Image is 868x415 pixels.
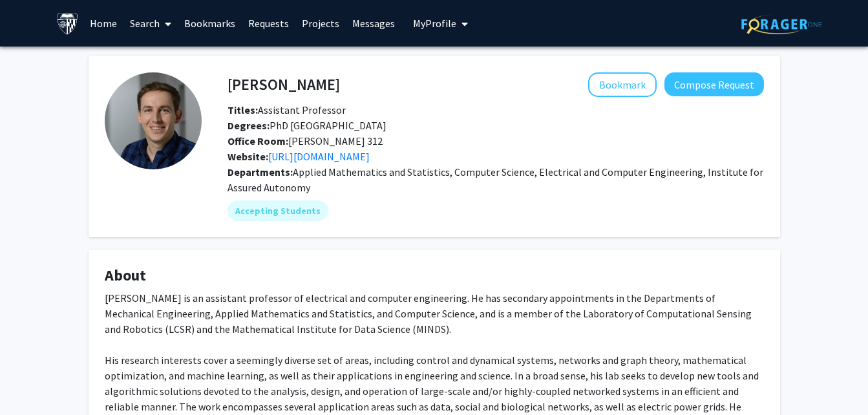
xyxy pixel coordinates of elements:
span: My Profile [413,17,456,30]
img: Profile Picture [105,72,202,169]
button: Add Enrique Mallada to Bookmarks [588,72,657,97]
b: Titles: [228,103,258,116]
span: [PERSON_NAME] 312 [228,134,383,147]
a: Opens in a new tab [268,150,370,163]
a: Bookmarks [178,1,242,46]
span: Applied Mathematics and Statistics, Computer Science, Electrical and Computer Engineering, Instit... [228,165,763,194]
h4: [PERSON_NAME] [228,72,340,96]
iframe: Chat [10,357,55,405]
img: Johns Hopkins University Logo [56,12,79,35]
a: Projects [295,1,346,46]
span: PhD [GEOGRAPHIC_DATA] [228,119,386,132]
a: Home [83,1,123,46]
b: Office Room: [228,134,288,147]
img: ForagerOne Logo [741,14,822,34]
h4: About [105,266,764,285]
a: Messages [346,1,401,46]
button: Compose Request to Enrique Mallada [664,72,764,96]
span: Assistant Professor [228,103,346,116]
b: Degrees: [228,119,270,132]
mat-chip: Accepting Students [228,200,328,221]
a: Requests [242,1,295,46]
b: Website: [228,150,268,163]
b: Departments: [228,165,293,178]
a: Search [123,1,178,46]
